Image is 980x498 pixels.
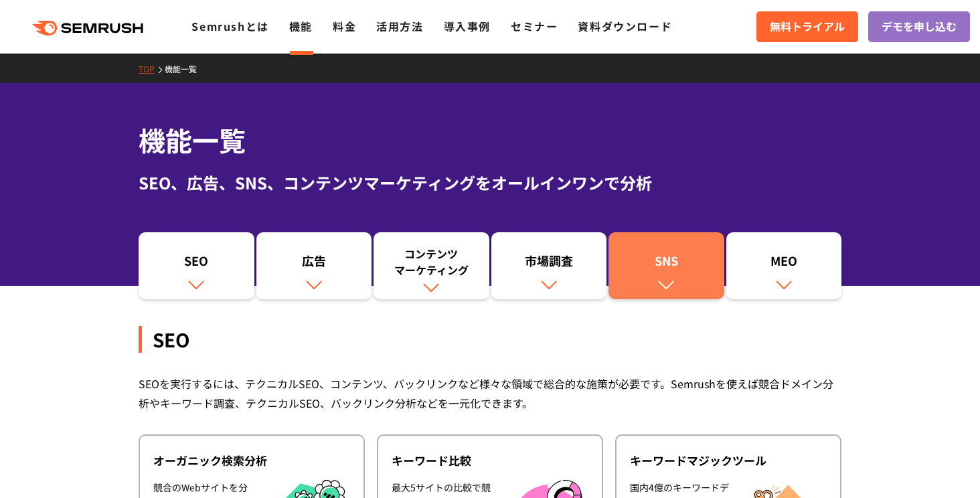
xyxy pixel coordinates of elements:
div: 市場調査 [498,252,600,275]
span: 無料トライアル [770,18,845,35]
a: 無料トライアル [756,11,858,42]
div: SEOを実行するには、テクニカルSEO、コンテンツ、バックリンクなど様々な領域で総合的な施策が必要です。Semrushを使えば競合ドメイン分析やキーワード調査、テクニカルSEO、バックリンク分析... [139,374,841,413]
div: MEO [733,252,835,275]
div: コンテンツ マーケティング [380,246,483,278]
a: MEO [726,232,842,299]
div: キーワードマジックツール [630,452,827,469]
a: Semrushとは [191,18,268,34]
span: デモを申し込む [882,18,957,35]
a: 料金 [333,18,356,34]
a: 資料ダウンロード [578,18,672,34]
div: SEO [145,252,248,275]
div: 広告 [263,252,365,275]
a: セミナー [511,18,558,34]
a: デモを申し込む [868,11,970,42]
a: SEO [139,232,254,299]
a: 市場調査 [491,232,607,299]
a: コンテンツマーケティング [374,232,489,299]
a: TOP [139,63,165,74]
div: SEO [139,326,841,353]
div: SNS [615,252,718,275]
div: オーガニック検索分析 [153,452,350,469]
a: 導入事例 [444,18,491,34]
a: SNS [608,232,724,299]
h1: 機能一覧 [139,120,841,160]
a: 広告 [256,232,372,299]
a: 機能 [289,18,313,34]
a: 機能一覧 [165,63,207,74]
a: 活用方法 [376,18,423,34]
div: SEO、広告、SNS、コンテンツマーケティングをオールインワンで分析 [139,171,841,195]
div: キーワード比較 [392,452,588,469]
